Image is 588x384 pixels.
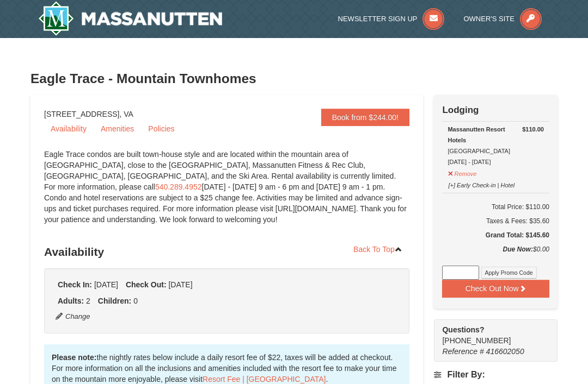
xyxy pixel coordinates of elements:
[338,15,418,23] span: Newsletter Sign Up
[442,347,483,356] span: Reference #
[155,182,202,191] a: 540.289.4952
[338,15,445,23] a: Newsletter Sign Up
[346,241,409,257] a: Back To Top
[442,202,549,212] h6: Total Price: $110.00
[133,297,138,305] span: 0
[442,325,484,334] strong: Questions?
[58,297,84,305] strong: Adults:
[448,177,515,191] button: [+] Early Check-in | Hotel
[44,121,93,137] a: Availability
[38,1,222,36] a: Massanutten Resort
[522,124,544,135] strong: $110.00
[58,280,92,289] strong: Check In:
[321,109,409,126] a: Book from $244.00!
[448,126,505,143] strong: Massanutten Resort Hotels
[126,280,167,289] strong: Check Out:
[203,375,326,383] a: Resort Fee | [GEOGRAPHIC_DATA]
[463,15,542,23] a: Owner's Site
[142,121,181,137] a: Policies
[44,149,409,236] div: Eagle Trace condos are built town-house style and are located within the mountain area of [GEOGRA...
[442,230,549,241] h5: Grand Total: $145.60
[52,353,96,362] strong: Please note:
[94,280,118,289] span: [DATE]
[442,105,479,115] strong: Lodging
[486,347,524,356] span: 416602050
[98,297,131,305] strong: Children:
[442,244,549,266] div: $0.00
[448,166,477,179] button: Remove
[55,311,91,323] button: Change
[434,370,558,380] h4: Filter By:
[44,241,409,263] h3: Availability
[448,124,544,167] div: [GEOGRAPHIC_DATA] [DATE] - [DATE]
[94,121,140,137] a: Amenities
[442,280,549,297] button: Check Out Now
[86,297,90,305] span: 2
[442,216,549,226] div: Taxes & Fees: $35.60
[463,15,514,23] span: Owner's Site
[38,1,222,36] img: Massanutten Resort Logo
[481,267,537,279] button: Apply Promo Code
[168,280,192,289] span: [DATE]
[442,324,538,345] span: [PHONE_NUMBER]
[503,245,533,253] strong: Due Now:
[30,68,558,90] h3: Eagle Trace - Mountain Townhomes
